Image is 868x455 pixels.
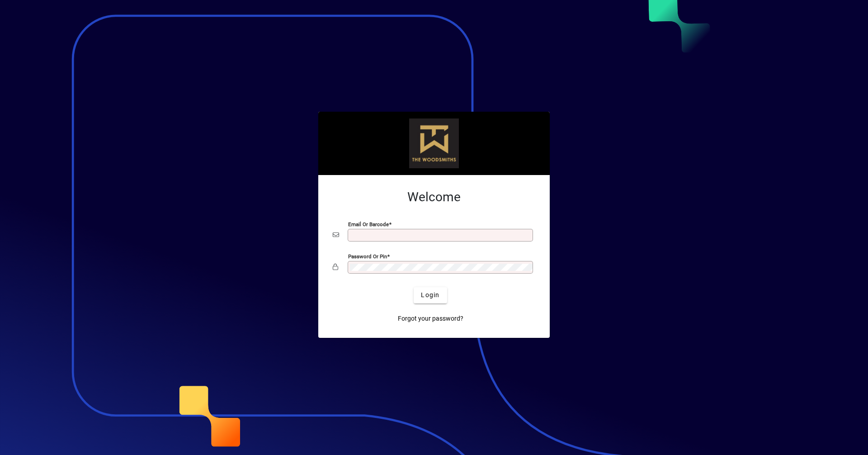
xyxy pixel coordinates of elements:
[394,311,467,327] a: Forgot your password?
[414,287,447,303] button: Login
[348,253,387,259] mat-label: Password or Pin
[348,221,389,227] mat-label: Email or Barcode
[398,314,463,323] span: Forgot your password?
[421,290,439,300] span: Login
[333,190,535,205] h2: Welcome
